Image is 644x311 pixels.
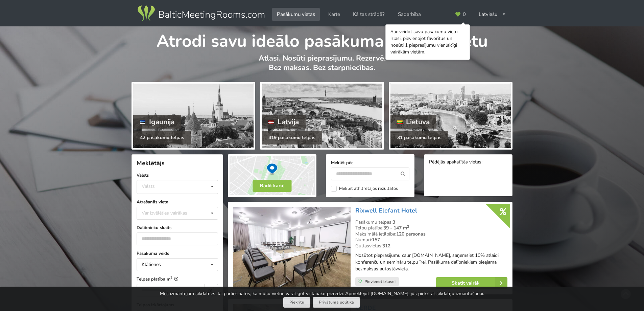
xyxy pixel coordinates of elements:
img: Viesnīca | Rīga | Rixwell Elefant Hotel [233,207,350,290]
label: Valsts [137,172,218,179]
div: 419 pasākumu telpas [262,131,322,145]
a: Sadarbība [393,8,426,21]
img: Rādīt kartē [228,154,316,197]
a: Pasākumu vietas [272,8,320,21]
div: 42 pasākumu telpas [133,131,191,145]
div: Latviešu [474,8,511,21]
div: Telpu platība: [355,225,507,231]
div: Gultasvietas: [355,243,507,249]
div: Latvija [262,115,306,129]
p: Nosūtot pieprasījumu caur [DOMAIN_NAME], saņemsiet 10% atlaidi konferenču un semināru telpu īrei.... [355,252,507,272]
strong: 312 [382,243,390,249]
sup: 2 [212,286,214,291]
strong: 120 personas [396,231,426,237]
div: Pasākumu telpas: [355,219,507,225]
div: m [204,284,218,297]
label: Telpas platība m [137,276,218,283]
strong: 3 [392,219,395,225]
p: Atlasi. Nosūti pieprasījumu. Rezervē. Bez maksas. Bez starpniecības. [132,53,512,80]
div: Valsts [142,183,155,189]
div: Numuri: [355,237,507,243]
a: Karte [324,8,345,21]
a: Latvija 419 pasākumu telpas [260,82,384,150]
a: Kā tas strādā? [348,8,389,21]
a: Skatīt vairāk [436,277,507,289]
label: Atrašanās vieta [137,199,218,205]
sup: 2 [170,275,172,280]
sup: 2 [407,224,409,229]
div: Maksimālā ietilpība: [355,231,507,237]
div: Igaunija [133,115,181,129]
div: Lietuva [390,115,437,129]
label: Pasākuma veids [137,250,218,257]
div: 31 pasākumu telpas [390,131,448,145]
div: Pēdējās apskatītās vietas: [429,159,507,166]
div: Var izvēlēties vairākas [140,209,202,217]
label: Meklēt atfiltrētajos rezultātos [331,186,398,192]
h1: Atrodi savu ideālo pasākuma norises vietu [132,26,512,52]
a: Privātuma politika [313,297,360,308]
span: Meklētājs [137,159,165,167]
label: Dalībnieku skaits [137,224,218,231]
strong: 157 [372,237,380,243]
button: Piekrītu [283,297,310,308]
a: Igaunija 42 pasākumu telpas [132,82,255,150]
div: Sāc veidot savu pasākumu vietu izlasi, pievienojot favorītus un nosūti 1 pieprasījumu vienlaicīgi... [390,28,465,55]
button: Rādīt kartē [253,180,292,192]
a: Rixwell Elefant Hotel [355,206,417,215]
span: 0 [463,12,466,17]
div: Klātienes [142,262,161,267]
img: Baltic Meeting Rooms [136,4,266,23]
label: Meklēt pēc [331,159,409,166]
span: Pievienot izlasei [364,279,396,284]
strong: 39 - 147 m [383,225,409,231]
a: Lietuva 31 pasākumu telpas [389,82,512,150]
